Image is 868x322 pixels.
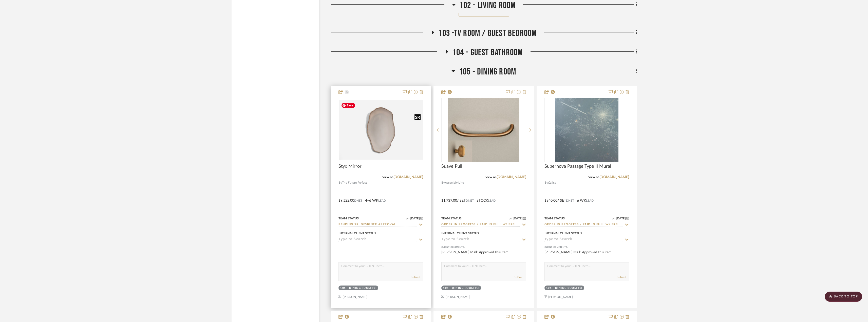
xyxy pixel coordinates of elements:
div: 105 - DINING ROOM [443,286,474,290]
span: By [544,180,548,185]
div: Team Status [544,216,565,221]
input: Type to Search… [544,222,623,227]
span: The Future Perfect [342,180,367,185]
input: Type to Search… [441,222,520,227]
span: on [509,217,512,220]
button: Submit [514,275,523,279]
button: Submit [617,275,626,279]
div: Team Status [338,216,359,221]
div: 105 - DINING ROOM [340,286,371,290]
div: 0 [442,98,526,162]
a: [DOMAIN_NAME] [497,175,526,179]
span: Supernova Passage Type II Mural [544,164,611,169]
div: Team Status [441,216,462,221]
span: By [441,180,445,185]
span: [DATE] [409,217,420,220]
span: on [406,217,409,220]
a: [DOMAIN_NAME] [599,175,629,179]
span: Save [342,103,355,108]
input: Type to Search… [338,237,417,242]
div: Internal Client Status [441,231,479,236]
span: Suave Pull [441,164,462,169]
div: [PERSON_NAME] Mall: Approved this item. [441,250,526,260]
span: Styx Mirror [338,164,362,169]
scroll-to-top-button: BACK TO TOP [825,292,862,302]
img: Supernova Passage Type II Mural [555,98,618,162]
input: Type to Search… [544,237,623,242]
span: [DATE] [615,217,626,220]
div: 0 [339,98,423,162]
div: (1) [578,286,582,290]
img: Suave Pull [448,98,519,162]
div: Internal Client Status [338,231,376,236]
span: [DATE] [512,217,523,220]
a: [DOMAIN_NAME] [393,175,423,179]
span: on [612,217,615,220]
div: (1) [372,286,377,290]
span: 104 - GUEST BATHROOM [452,47,523,58]
span: 105 - DINING ROOM [459,66,516,77]
div: [PERSON_NAME] Mall: Approved this item. [544,250,629,260]
span: View on [588,176,599,179]
button: Submit [411,275,420,279]
span: View on [382,176,393,179]
input: Type to Search… [338,222,417,227]
span: View on [485,176,497,179]
span: By [338,180,342,185]
input: Type to Search… [441,237,520,242]
span: Calico [548,180,556,185]
span: 103 -TV ROOM / GUEST BEDROOM [439,28,537,39]
div: 105 - DINING ROOM [546,286,577,290]
span: Assembly Line [445,180,464,185]
div: (1) [475,286,480,290]
div: Internal Client Status [544,231,582,236]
